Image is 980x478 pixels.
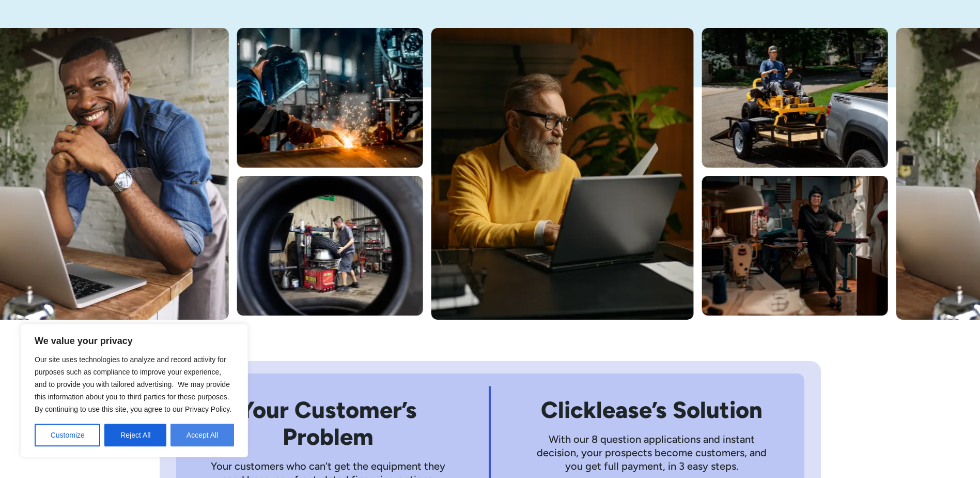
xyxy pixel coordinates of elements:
img: a woman standing next to a sewing machine [702,176,888,316]
img: A welder in a large mask working on a large pipe [237,28,423,168]
span: Our site uses technologies to analyze and record activity for purposes such as compliance to impr... [35,355,231,413]
h2: Your Customer’s Problem [209,396,447,450]
button: Customize [35,424,100,446]
div: We value your privacy [21,324,248,457]
button: Accept All [170,424,234,446]
img: A man fitting a new tire on a rim [237,176,423,316]
button: Reject All [104,424,166,446]
p: With our 8 question applications and instant decision, your prospects become customers, and you g... [533,432,771,473]
img: Bearded man in yellow sweter typing on his laptop while sitting at his desk [431,28,694,320]
img: Man with hat and blue shirt driving a yellow lawn mower onto a trailer [702,28,888,168]
p: We value your privacy [35,335,234,347]
h2: Clicklease’s Solution [533,396,771,423]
